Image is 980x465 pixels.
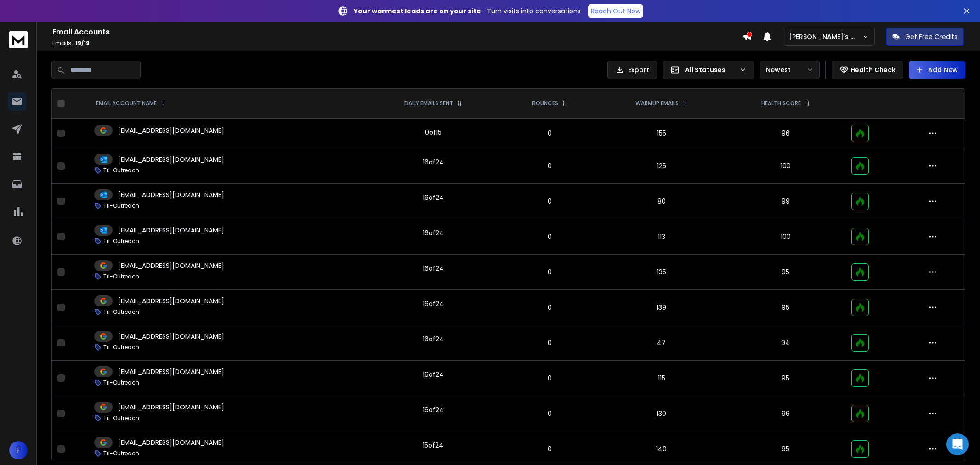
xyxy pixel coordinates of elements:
[598,219,725,255] td: 113
[354,6,581,16] p: – Turn visits into conversations
[52,27,742,38] h1: Email Accounts
[103,450,139,457] p: Tri-Outreach
[9,441,28,459] button: F
[423,264,444,273] div: 16 of 24
[75,39,90,47] span: 19 / 19
[886,28,964,46] button: Get Free Credits
[508,197,592,206] p: 0
[423,158,444,167] div: 16 of 24
[508,267,592,277] p: 0
[725,290,846,325] td: 95
[591,6,640,16] p: Reach Out Now
[423,193,444,202] div: 16 of 24
[52,40,742,47] p: Emails :
[508,374,592,383] p: 0
[118,367,224,376] p: [EMAIL_ADDRESS][DOMAIN_NAME]
[423,335,444,344] div: 16 of 24
[508,409,592,418] p: 0
[725,396,846,431] td: 96
[598,255,725,290] td: 135
[508,161,592,170] p: 0
[607,61,657,79] button: Export
[118,155,224,164] p: [EMAIL_ADDRESS][DOMAIN_NAME]
[635,100,679,107] p: WARMUP EMAILS
[789,32,862,41] p: [PERSON_NAME]'s Workspace
[354,6,481,16] strong: Your warmest leads are on your site
[423,228,444,238] div: 16 of 24
[508,232,592,241] p: 0
[832,61,903,79] button: Health Check
[598,119,725,148] td: 155
[850,65,895,74] p: Health Check
[598,361,725,396] td: 115
[508,444,592,454] p: 0
[761,100,801,107] p: HEALTH SCORE
[725,255,846,290] td: 95
[118,332,224,341] p: [EMAIL_ADDRESS][DOMAIN_NAME]
[905,32,957,41] p: Get Free Credits
[508,303,592,312] p: 0
[598,184,725,219] td: 80
[423,405,444,414] div: 16 of 24
[725,119,846,148] td: 96
[103,167,139,174] p: Tri-Outreach
[118,226,224,235] p: [EMAIL_ADDRESS][DOMAIN_NAME]
[588,4,643,18] a: Reach Out Now
[96,100,166,107] div: EMAIL ACCOUNT NAME
[118,126,224,135] p: [EMAIL_ADDRESS][DOMAIN_NAME]
[118,190,224,199] p: [EMAIL_ADDRESS][DOMAIN_NAME]
[946,433,969,455] div: Open Intercom Messenger
[118,296,224,306] p: [EMAIL_ADDRESS][DOMAIN_NAME]
[598,325,725,361] td: 47
[725,219,846,255] td: 100
[725,184,846,219] td: 99
[725,148,846,184] td: 100
[9,31,28,48] img: logo
[725,325,846,361] td: 94
[725,361,846,396] td: 95
[909,61,965,79] button: Add New
[425,128,442,137] div: 0 of 15
[423,299,444,308] div: 16 of 24
[598,148,725,184] td: 125
[118,403,224,412] p: [EMAIL_ADDRESS][DOMAIN_NAME]
[118,261,224,270] p: [EMAIL_ADDRESS][DOMAIN_NAME]
[103,238,139,245] p: Tri-Outreach
[685,65,736,74] p: All Statuses
[532,100,558,107] p: BOUNCES
[423,370,444,379] div: 16 of 24
[103,379,139,386] p: Tri-Outreach
[103,202,139,210] p: Tri-Outreach
[118,438,224,447] p: [EMAIL_ADDRESS][DOMAIN_NAME]
[598,396,725,431] td: 130
[404,100,453,107] p: DAILY EMAILS SENT
[103,344,139,351] p: Tri-Outreach
[760,61,820,79] button: Newest
[103,308,139,316] p: Tri-Outreach
[508,338,592,347] p: 0
[508,129,592,138] p: 0
[598,290,725,325] td: 139
[103,273,139,280] p: Tri-Outreach
[423,441,443,450] div: 15 of 24
[103,414,139,422] p: Tri-Outreach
